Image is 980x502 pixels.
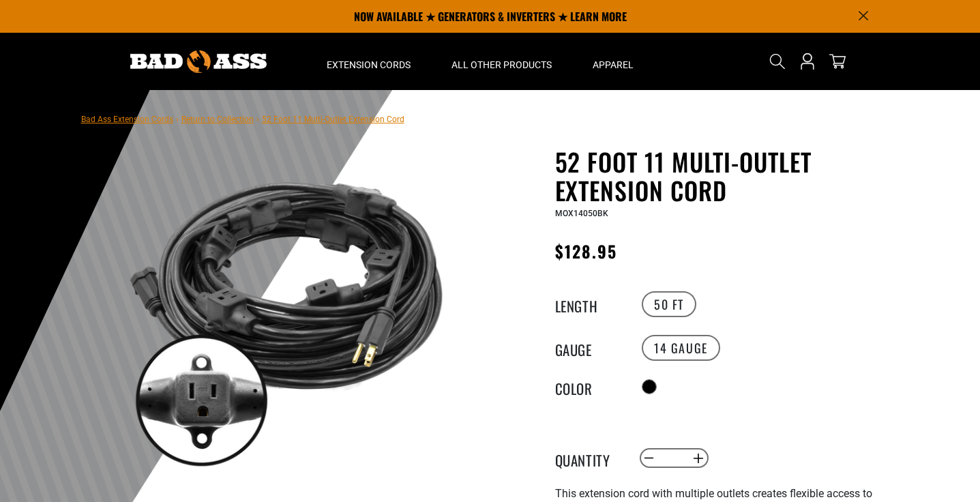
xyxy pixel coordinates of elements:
legend: Color [555,378,623,396]
img: black [121,150,450,479]
summary: All Other Products [431,33,572,90]
label: 50 FT [642,291,696,317]
nav: breadcrumbs [81,110,404,127]
span: $128.95 [555,239,618,263]
span: Apparel [593,59,634,71]
span: 52 Foot 11 Multi-Outlet Extension Cord [262,115,404,124]
img: Bad Ass Extension Cords [130,50,267,73]
span: › [176,115,179,124]
summary: Search [767,50,788,72]
span: › [256,115,259,124]
legend: Gauge [555,339,623,357]
span: Extension Cords [327,59,411,71]
summary: Extension Cords [306,33,431,90]
a: Bad Ass Extension Cords [81,115,173,124]
span: MOX14050BK [555,209,608,218]
label: Quantity [555,449,623,467]
span: All Other Products [451,59,552,71]
legend: Length [555,295,623,313]
summary: Apparel [572,33,654,90]
h1: 52 Foot 11 Multi-Outlet Extension Cord [555,147,889,205]
label: 14 Gauge [642,335,720,361]
a: Return to Collection [181,115,254,124]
